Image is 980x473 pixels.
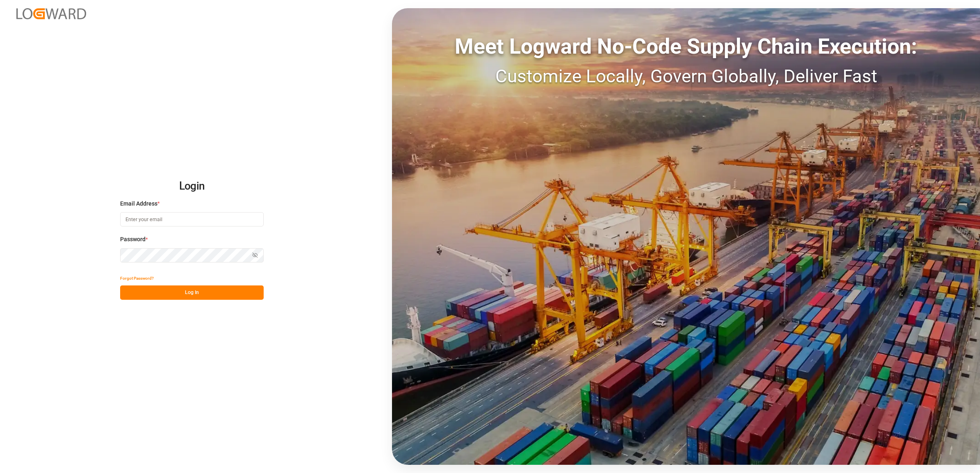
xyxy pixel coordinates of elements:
span: Email Address [120,199,157,208]
input: Enter your email [120,212,264,226]
h2: Login [120,173,264,199]
div: Meet Logward No-Code Supply Chain Execution: [392,31,980,63]
span: Password [120,235,146,244]
img: Logward_new_orange.png [16,8,86,19]
button: Log In [120,285,264,300]
div: Customize Locally, Govern Globally, Deliver Fast [392,63,980,90]
button: Forgot Password? [120,271,154,285]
